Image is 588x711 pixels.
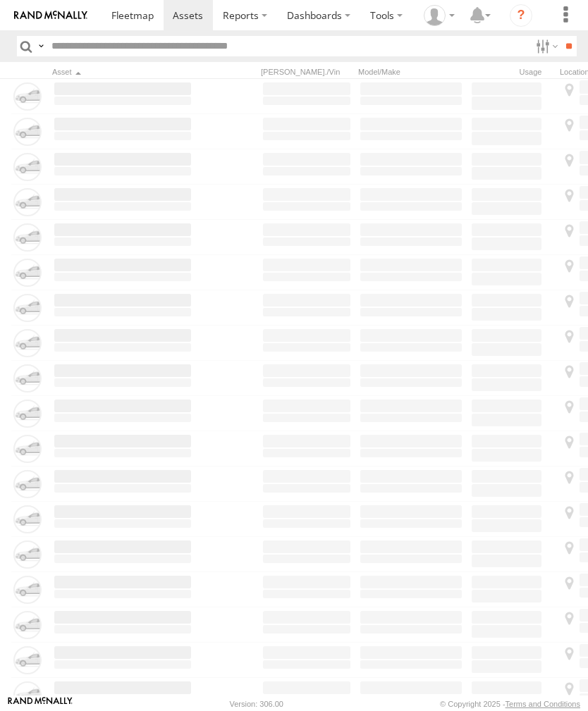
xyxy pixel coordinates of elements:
i: ? [510,4,532,27]
label: Search Filter Options [530,36,561,56]
a: Visit our Website [8,697,73,711]
div: © Copyright 2025 - [440,700,580,708]
div: Model/Make [358,67,464,77]
div: Usage [470,67,554,77]
a: Terms and Conditions [506,700,580,708]
img: rand-logo.svg [14,11,87,20]
div: David Littlefield [419,5,460,26]
div: [PERSON_NAME]./Vin [261,67,353,77]
div: Click to Sort [52,67,193,77]
label: Search Query [35,36,47,56]
div: Version: 306.00 [230,700,283,708]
